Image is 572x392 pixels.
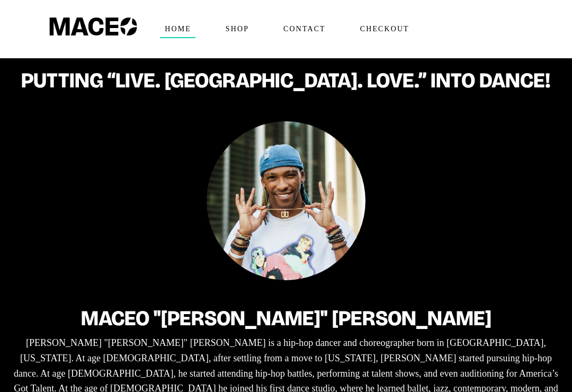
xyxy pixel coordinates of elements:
span: Shop [221,21,253,38]
img: Maceo Harrison [207,121,365,280]
span: Contact [279,21,330,38]
h2: Maceo "[PERSON_NAME]" [PERSON_NAME] [11,307,561,330]
span: Home [160,21,195,38]
span: Checkout [355,21,414,38]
